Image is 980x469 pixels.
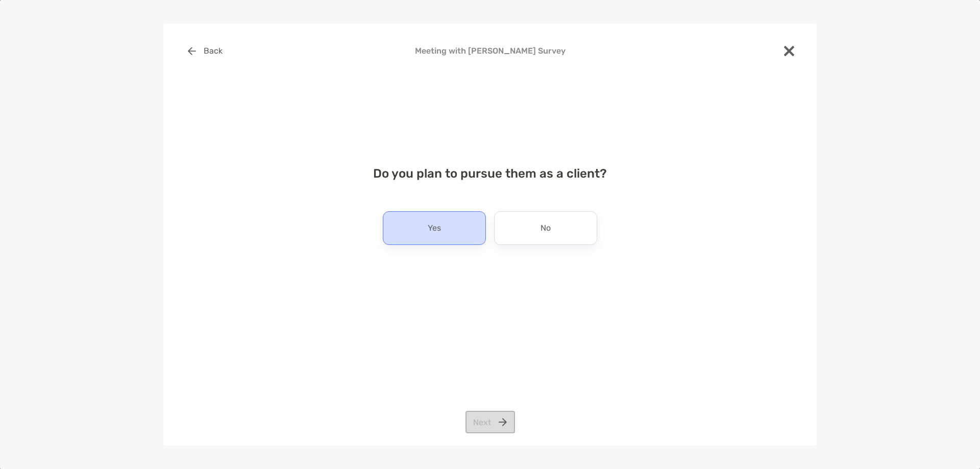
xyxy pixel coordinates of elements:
img: close modal [784,46,794,56]
p: No [541,220,551,236]
h4: Do you plan to pursue them as a client? [180,166,800,181]
p: Yes [428,220,441,236]
img: button icon [188,47,196,55]
h4: Meeting with [PERSON_NAME] Survey [180,46,800,56]
button: Back [180,40,230,62]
